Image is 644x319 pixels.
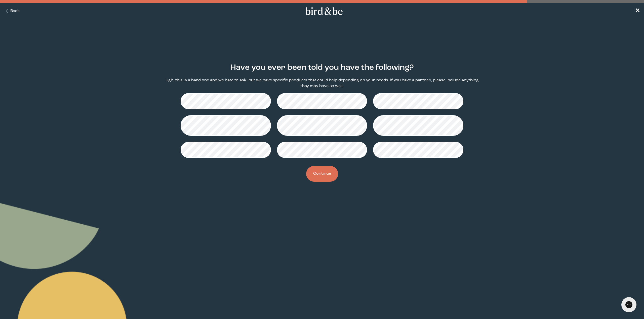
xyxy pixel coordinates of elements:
a: ✕ [635,7,640,16]
button: Back Button [4,8,20,14]
span: ✕ [635,8,640,14]
h2: Have you ever been told you have the following? [230,62,414,74]
button: Continue [306,166,338,182]
p: Ugh, this is a hard one and we hate to ask, but we have specific products that could help dependi... [165,78,479,89]
iframe: Gorgias live chat messenger [619,295,639,314]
